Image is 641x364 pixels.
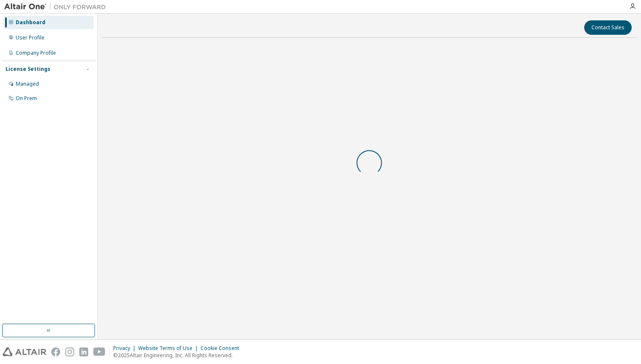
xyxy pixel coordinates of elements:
img: instagram.svg [65,347,74,356]
button: Contact Sales [584,20,632,35]
div: Company Profile [16,50,56,56]
div: Website Terms of Use [138,345,201,352]
div: License Settings [6,66,50,73]
div: Privacy [113,345,138,352]
div: Managed [16,81,39,87]
img: Altair One [4,3,110,11]
p: © 2025 Altair Engineering, Inc. All Rights Reserved. [113,352,244,359]
img: altair_logo.svg [3,347,46,356]
img: youtube.svg [93,347,106,356]
div: Dashboard [16,19,45,26]
div: On Prem [16,95,37,102]
img: linkedin.svg [79,347,88,356]
div: Cookie Consent [201,345,244,352]
div: User Profile [16,34,45,41]
img: facebook.svg [51,347,60,356]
